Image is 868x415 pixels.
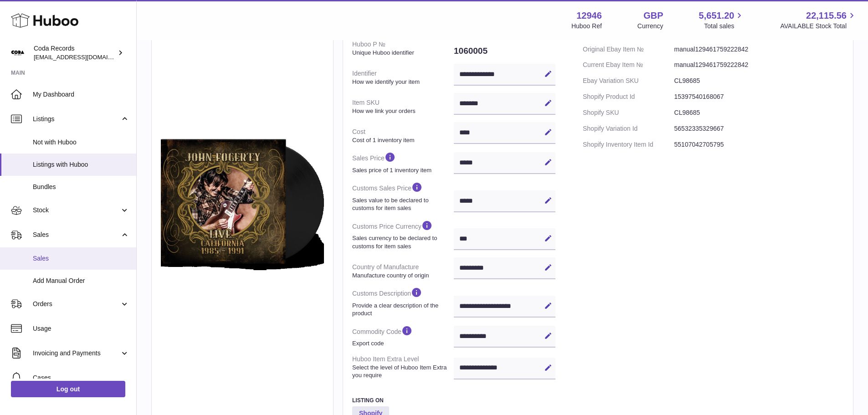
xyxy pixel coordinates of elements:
dd: 56532335329667 [674,121,844,137]
dt: Shopify Inventory Item Id [583,137,674,153]
div: Huboo Ref [571,22,602,31]
strong: Select the level of Huboo Item Extra you require [352,364,452,379]
span: Listings with Huboo [33,160,129,169]
h3: Listing On [352,397,555,404]
dt: Customs Description [352,283,454,321]
img: haz@pcatmedia.com [11,46,25,60]
span: My Dashboard [33,90,129,99]
dd: 1060005 [454,41,555,61]
dt: Customs Sales Price [352,178,454,215]
span: Bundles [33,183,129,191]
strong: Unique Huboo identifier [352,49,452,57]
span: 5,651.20 [699,10,734,22]
span: Stock [33,206,120,215]
span: Orders [33,300,120,308]
dt: Cost [352,124,454,148]
span: [EMAIL_ADDRESS][DOMAIN_NAME] [34,53,134,61]
strong: Sales price of 1 inventory item [352,166,452,174]
div: Currency [637,22,663,31]
span: Not with Huboo [33,138,129,147]
dt: Sales Price [352,148,454,178]
strong: Manufacture country of origin [352,272,452,280]
dt: Shopify SKU [583,105,674,121]
strong: Sales value to be declared to customs for item sales [352,196,452,212]
dt: Shopify Variation Id [583,121,674,137]
span: Usage [33,324,129,333]
strong: Export code [352,339,452,348]
dt: Shopify Product Id [583,89,674,105]
a: 22,115.56 AVAILABLE Stock Total [780,10,857,31]
dt: Huboo P № [352,36,454,60]
span: Sales [33,231,120,239]
dd: manual129461759222842 [674,57,844,73]
dt: Original Ebay Item № [583,41,674,57]
span: Add Manual Order [33,277,129,285]
strong: 12946 [576,10,602,22]
dt: Current Ebay Item № [583,57,674,73]
div: Coda Records [34,44,116,61]
span: Invoicing and Payments [33,349,120,358]
dd: CL98685 [674,105,844,121]
span: AVAILABLE Stock Total [780,22,857,31]
dd: CL98685 [674,73,844,89]
span: 22,115.56 [806,10,847,22]
a: 5,651.20 Total sales [699,10,745,31]
strong: How we identify your item [352,78,452,86]
dt: Ebay Variation SKU [583,73,674,89]
span: Total sales [704,22,745,31]
dt: Customs Price Currency [352,216,454,254]
dt: Huboo Item Extra Level [352,351,454,383]
dd: 55107042705795 [674,137,844,153]
span: Listings [33,115,120,123]
span: Sales [33,254,129,263]
dt: Country of Manufacture [352,259,454,283]
strong: How we link your orders [352,107,452,115]
span: Cases [33,374,129,382]
strong: Sales currency to be declared to customs for item sales [352,234,452,250]
strong: Provide a clear description of the product [352,302,452,318]
a: Log out [11,381,125,397]
dd: 15397540168067 [674,89,844,105]
dt: Item SKU [352,95,454,118]
dt: Commodity Code [352,321,454,351]
dt: Identifier [352,66,454,89]
strong: Cost of 1 inventory item [352,136,452,144]
img: 1759222841.png [161,113,324,290]
strong: GBP [643,10,663,22]
dd: manual129461759222842 [674,41,844,57]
